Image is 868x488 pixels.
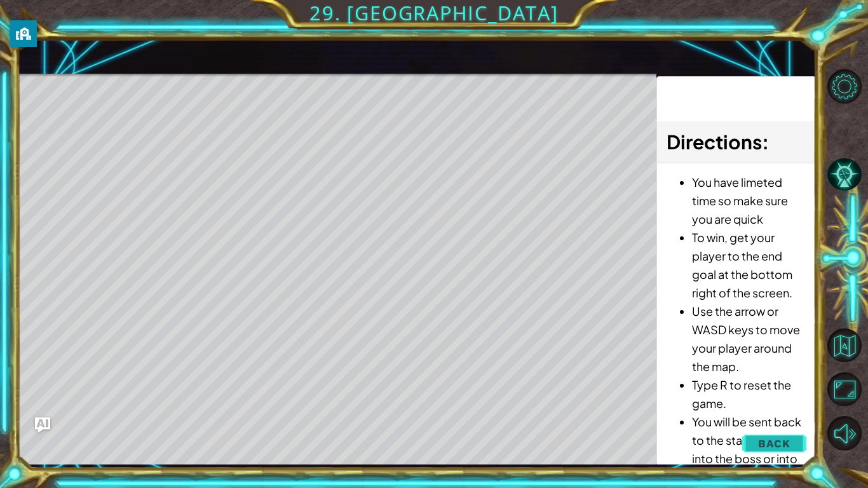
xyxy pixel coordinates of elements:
button: AI Hint [827,158,862,192]
button: Level Options [827,69,862,104]
li: You have limeted time so make sure you are quick [692,173,806,228]
li: Use the arrow or WASD keys to move your player around the map. [692,302,806,376]
li: You will be sent back to the start if you run into the boss or into spikes. [692,412,806,486]
button: Back to Map [827,329,862,363]
li: Type R to reset the game. [692,376,806,412]
h3: : [667,128,806,156]
button: Maximize Browser [827,372,862,407]
button: Ask AI [35,417,50,433]
button: Back [742,431,806,456]
button: Mute [827,416,862,451]
li: To win, get your player to the end goal at the bottom right of the screen. [692,228,806,302]
button: privacy banner [10,20,37,47]
a: Back to Map [829,323,868,367]
span: Directions [667,130,762,154]
span: Back [758,437,790,450]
